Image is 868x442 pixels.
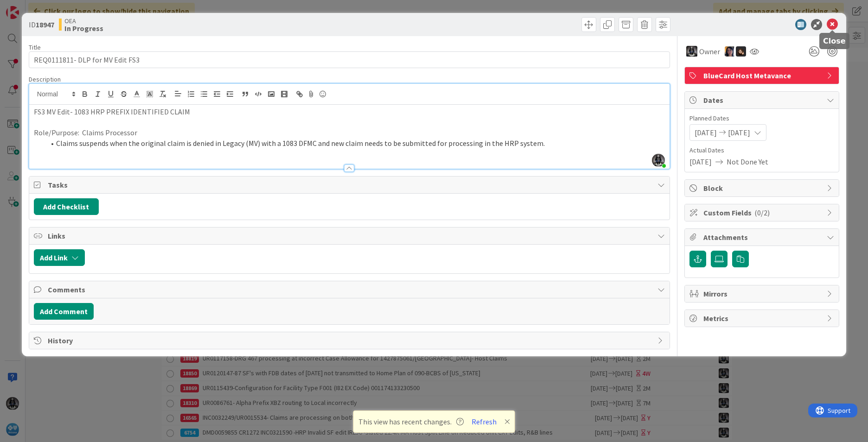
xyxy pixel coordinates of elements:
[725,46,735,57] img: TC
[29,43,41,51] label: Title
[686,46,697,57] img: KG
[689,156,712,167] span: [DATE]
[34,127,665,138] p: Role/Purpose: Claims Processor
[754,208,770,217] span: ( 0/2 )
[689,114,834,123] span: Planned Dates
[736,46,746,57] img: ZB
[703,313,822,324] span: Metrics
[48,335,653,346] span: History
[34,249,85,266] button: Add Link
[34,107,665,117] p: FS3 MV Edit- 1083 HRP PREFIX IDENTIFIED CLAIM
[64,17,103,25] span: OEA
[64,25,103,32] b: In Progress
[48,179,653,190] span: Tasks
[48,284,653,295] span: Comments
[34,198,99,215] button: Add Checklist
[695,127,717,138] span: [DATE]
[703,232,822,243] span: Attachments
[36,20,54,29] b: 18947
[29,75,61,83] span: Description
[358,416,464,427] span: This view has recent changes.
[29,19,54,30] span: ID
[727,156,768,167] span: Not Done Yet
[703,70,822,81] span: BlueCard Host Metavance
[703,183,822,194] span: Block
[689,145,834,155] span: Actual Dates
[823,37,846,45] h5: Close
[19,1,42,13] span: Support
[699,46,720,57] span: Owner
[468,416,500,428] button: Refresh
[703,95,822,106] span: Dates
[34,303,94,320] button: Add Comment
[703,207,822,218] span: Custom Fields
[48,230,653,241] span: Links
[703,288,822,299] span: Mirrors
[652,154,665,167] img: ddRgQ3yRm5LdI1ED0PslnJbT72KgN0Tb.jfif
[728,127,750,138] span: [DATE]
[45,138,665,149] li: Claims suspends when the original claim is denied in Legacy (MV) with a 1083 DFMC and new claim n...
[29,51,670,68] input: type card name here...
